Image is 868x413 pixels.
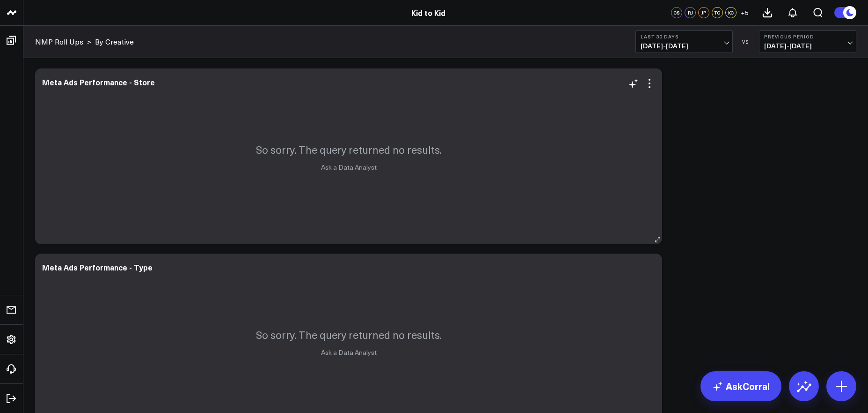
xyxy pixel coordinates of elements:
div: JP [698,7,709,18]
div: > [35,37,91,47]
a: By Creative [95,37,134,47]
b: Previous Period [764,34,851,39]
button: Last 30 Days[DATE]-[DATE] [635,30,733,53]
div: TG [712,7,723,18]
p: So sorry. The query returned no results. [256,143,442,157]
span: + 5 [741,9,749,16]
a: Kid to Kid [411,8,445,18]
a: NMP Roll Ups [35,37,83,47]
div: VS [737,39,754,45]
button: Previous Period[DATE]-[DATE] [759,30,856,53]
div: CS [671,7,682,18]
div: RJ [685,7,696,18]
span: [DATE] - [DATE] [641,42,728,50]
a: Ask a Data Analyst [321,348,377,357]
p: So sorry. The query returned no results. [256,328,442,342]
div: Meta Ads Performance - Store [42,77,155,87]
a: Ask a Data Analyst [321,163,377,172]
a: AskCorral [700,371,781,401]
button: +5 [739,7,750,18]
span: [DATE] - [DATE] [764,42,851,50]
b: Last 30 Days [641,34,728,39]
div: KC [725,7,737,18]
div: Meta Ads Performance - Type [42,262,153,272]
